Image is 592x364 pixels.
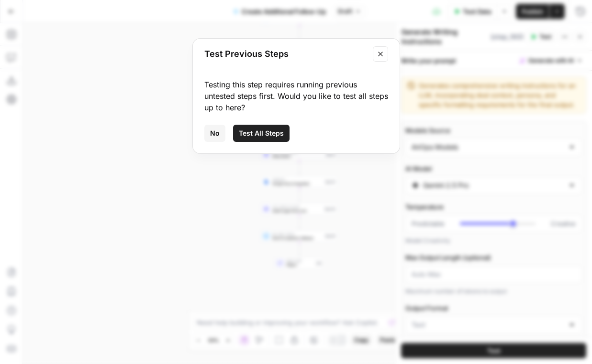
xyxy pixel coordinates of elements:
span: No [210,128,220,138]
button: No [204,125,225,142]
span: Test All Steps [239,128,284,138]
div: Testing this step requires running previous untested steps first. Would you like to test all step... [204,79,388,113]
h2: Test Previous Steps [204,47,367,61]
button: Close modal [373,46,388,62]
button: Test All Steps [233,125,290,142]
